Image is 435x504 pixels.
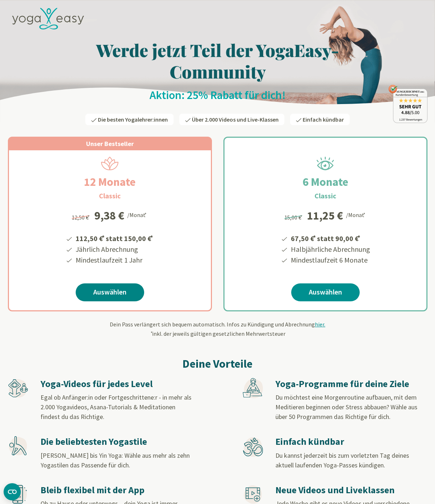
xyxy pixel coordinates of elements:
div: /Monat [346,210,367,219]
li: Jährlich Abrechnung [75,244,154,255]
span: 15,00 € [284,214,303,221]
button: CMP-Widget öffnen [4,483,21,500]
div: 11,25 € [307,210,343,221]
span: Du kannst jederzeit bis zum vorletzten Tag deines aktuell laufenden Yoga-Passes kündigen. [275,451,409,469]
span: Unser Bestseller [86,140,134,148]
li: Halbjährliche Abrechnung [290,244,370,255]
li: 112,50 € statt 150,00 € [75,232,154,244]
div: Dein Pass verlängert sich bequem automatisch. Infos zu Kündigung und Abrechnung [8,320,427,338]
h2: 6 Monate [285,173,365,190]
h3: Neue Videos und Liveklassen [275,484,427,496]
h3: Classic [99,190,121,201]
h3: Bleib flexibel mit der App [41,484,192,496]
h2: Aktion: 25% Rabatt für dich! [8,88,427,102]
li: 67,50 € statt 90,00 € [290,232,370,244]
a: Auswählen [291,283,360,301]
span: [PERSON_NAME] bis Yin Yoga: Wähle aus mehr als zehn Yogastilen das Passende für dich. [41,451,190,469]
span: Du möchtest eine Morgenroutine aufbauen, mit dem Meditieren beginnen oder Stress abbauen? Wähle a... [275,393,417,421]
li: Mindestlaufzeit 1 Jahr [75,255,154,265]
h2: 12 Monate [67,173,153,190]
li: Mindestlaufzeit 6 Monate [290,255,370,265]
span: Einfach kündbar [303,116,344,123]
a: Auswählen [76,283,144,301]
img: ausgezeichnet_badge.png [388,85,427,123]
h2: Deine Vorteile [8,355,427,372]
div: 9,38 € [94,210,124,221]
span: inkl. der jeweils gültigen gesetzlichen Mehrwertsteuer [150,330,285,337]
h1: Werde jetzt Teil der YogaEasy-Community [8,39,427,82]
div: /Monat [127,210,148,219]
h3: Classic [315,190,336,201]
span: Die besten Yogalehrer:innen [98,116,168,123]
span: 12,50 € [72,214,91,221]
h3: Einfach kündbar [275,436,427,448]
span: Über 2.000 Videos und Live-Klassen [192,116,279,123]
h3: Yoga-Programme für deine Ziele [275,378,427,390]
span: hier. [315,321,325,328]
h3: Yoga-Videos für jedes Level [41,378,192,390]
span: Egal ob Anfänger:in oder Fortgeschrittene:r - in mehr als 2.000 Yogavideos, Asana-Tutorials & Med... [41,393,192,421]
h3: Die beliebtesten Yogastile [41,436,192,448]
